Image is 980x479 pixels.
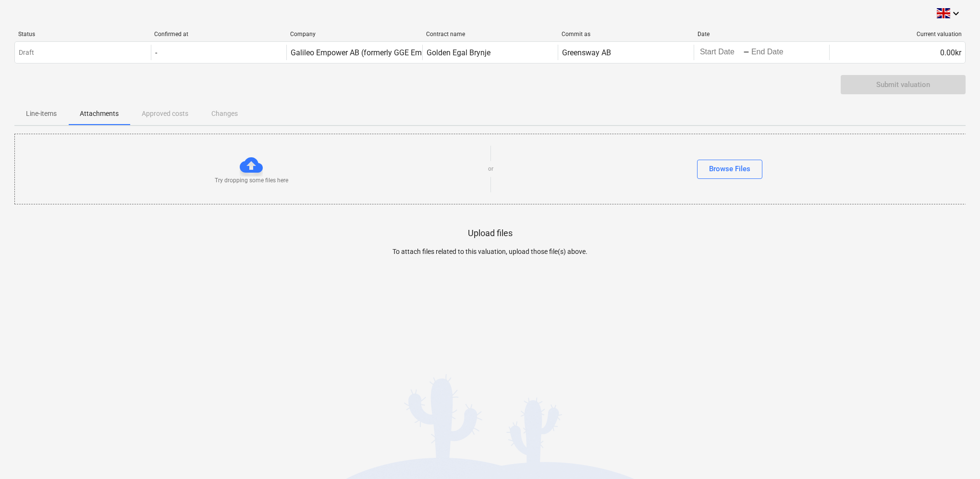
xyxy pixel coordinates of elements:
[488,165,493,173] p: or
[562,31,690,38] div: Commit as
[18,31,147,38] div: Status
[252,247,728,257] p: To attach files related to this valuation, upload those file(s) above.
[14,134,967,204] div: Try dropping some files hereorBrowse Files
[743,50,749,55] div: -
[468,227,513,239] p: Upload files
[26,109,57,119] p: Line-items
[154,31,282,38] div: Confirmed at
[427,48,490,57] div: Golden Egal Brynje
[709,163,750,175] div: Browse Files
[80,109,119,119] p: Attachments
[290,31,418,38] div: Company
[698,31,826,38] div: Date
[562,48,611,57] div: Greensway AB
[215,176,288,185] p: Try dropping some files here
[155,48,157,57] div: -
[950,8,962,19] i: keyboard_arrow_down
[698,46,743,59] input: Start Date
[833,31,962,38] div: Current valuation
[697,160,762,179] button: Browse Files
[19,48,34,58] p: Draft
[749,46,795,59] input: End Date
[426,31,554,38] div: Contract name
[291,48,486,57] div: Galileo Empower AB (formerly GGE Empower Sweden AB)
[829,45,965,60] div: 0.00kr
